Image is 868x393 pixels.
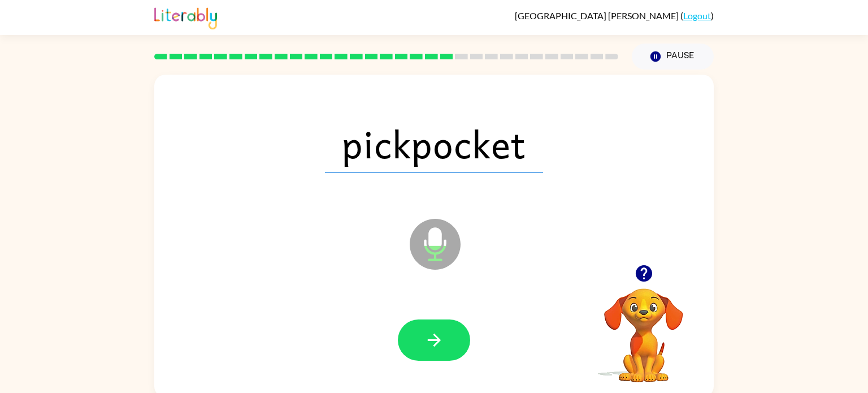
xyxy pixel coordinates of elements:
span: [GEOGRAPHIC_DATA] [PERSON_NAME] [515,10,680,21]
span: pickpocket [325,114,543,173]
img: Literably [154,5,217,29]
video: Your browser must support playing .mp4 files to use Literably. Please try using another browser. [587,271,700,384]
div: ( ) [515,10,714,21]
a: Logout [683,10,711,21]
button: Pause [632,44,714,70]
